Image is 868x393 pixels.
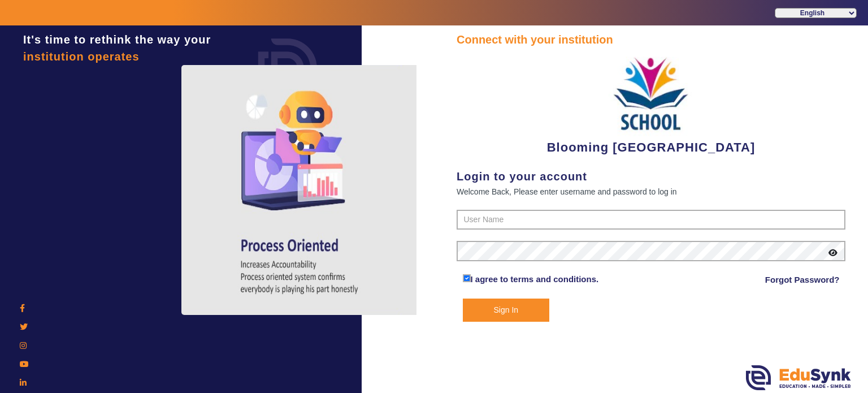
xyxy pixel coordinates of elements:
[23,50,140,63] span: institution operates
[457,185,845,198] div: Welcome Back, Please enter username and password to log in
[463,299,550,322] button: Sign In
[609,48,693,138] img: 3e5c6726-73d6-4ac3-b917-621554bbe9c3
[746,365,851,390] img: edusynk.png
[245,25,330,110] img: login.png
[181,65,419,315] img: login4.png
[765,273,840,287] a: Forgot Password?
[457,48,845,157] div: Blooming [GEOGRAPHIC_DATA]
[457,168,845,185] div: Login to your account
[457,31,845,48] div: Connect with your institution
[23,33,211,46] span: It's time to rethink the way your
[457,210,845,230] input: User Name
[471,274,599,284] a: I agree to terms and conditions.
